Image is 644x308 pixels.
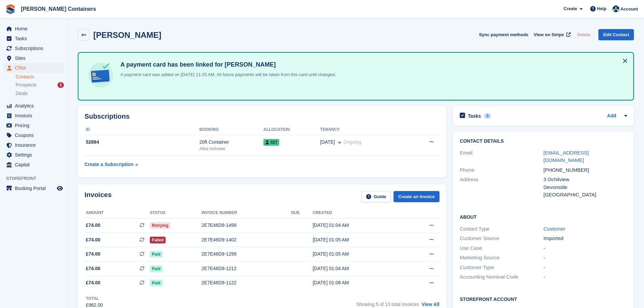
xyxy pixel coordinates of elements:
[85,208,150,218] th: Amount
[86,295,103,302] div: Total
[15,121,55,130] span: Pricing
[460,166,543,174] div: Phone
[574,29,593,40] button: Delete
[3,121,64,130] a: menu
[15,131,55,140] span: Coupons
[15,150,55,160] span: Settings
[85,158,138,171] a: Create a Subscription
[313,222,404,229] div: [DATE] 01:04 AM
[564,5,577,12] span: Create
[422,302,439,307] a: View All
[3,101,64,111] a: menu
[15,101,55,111] span: Analytics
[393,191,439,202] a: Create an Invoice
[460,225,543,233] div: Contact Type
[199,124,264,135] th: Booking
[118,71,336,78] p: A payment card was added on [DATE] 11:25 AM. All future payments will be taken from this card unt...
[361,191,391,202] a: Guide
[544,273,627,281] div: -
[201,251,291,258] div: 2E7E46D9-1299
[460,149,543,164] div: Email
[150,265,162,272] span: Paid
[460,139,627,144] h2: Contact Details
[468,113,481,119] h2: Tasks
[86,265,100,272] span: £74.00
[3,24,64,33] a: menu
[201,265,291,272] div: 2E7E46D9-1212
[460,273,543,281] div: Accounting Nominal Code
[15,34,55,43] span: Tasks
[16,74,64,80] a: Contacts
[460,213,627,220] h2: About
[93,30,161,40] h2: [PERSON_NAME]
[313,236,404,243] div: [DATE] 01:05 AM
[201,208,291,218] th: Invoice number
[343,139,361,145] span: Ongoing
[313,251,404,258] div: [DATE] 01:05 AM
[607,112,616,120] a: Add
[531,29,572,40] a: View on Stripe
[544,176,627,184] div: 3 Ochilview
[356,302,419,307] span: Showing 5 of 13 total invoices
[15,63,55,73] span: CRM
[86,222,100,229] span: £74.00
[18,3,99,15] a: [PERSON_NAME] Containers
[263,139,279,146] span: 027
[150,208,201,218] th: Status
[544,264,627,271] div: -
[620,6,638,13] span: Account
[460,176,543,199] div: Address
[3,111,64,120] a: menu
[118,61,336,69] h4: A payment card has been linked for [PERSON_NAME]
[56,184,64,192] a: Preview store
[201,279,291,286] div: 2E7E46D9-1122
[87,61,115,89] img: card-linked-ebf98d0992dc2aeb22e95c0e3c79077019eb2392cfd83c6a337811c24bc77127.svg
[598,29,634,40] a: Edit Contact
[3,150,64,160] a: menu
[544,184,627,191] div: Devonside
[57,82,64,88] div: 1
[3,63,64,73] a: menu
[15,184,55,193] span: Booking Portal
[199,146,264,152] div: Alloa Inchview
[15,160,55,169] span: Capital
[544,254,627,262] div: -
[199,139,264,146] div: 20ft Container
[85,124,199,135] th: ID
[3,44,64,53] a: menu
[86,236,100,243] span: £74.00
[3,53,64,63] a: menu
[86,251,100,258] span: £74.00
[15,24,55,33] span: Home
[544,244,627,252] div: -
[534,31,564,38] span: View on Stripe
[484,113,492,119] div: 0
[16,90,28,97] span: Deals
[460,295,627,302] h2: Storefront Account
[201,222,291,229] div: 2E7E46D9-1499
[150,251,162,258] span: Paid
[5,4,16,14] img: stora-icon-8386f47178a22dfd0bd8f6a31ec36ba5ce8667c1dd55bd0f319d3a0aa187defe.svg
[85,191,112,202] h2: Invoices
[320,139,335,146] span: [DATE]
[16,82,37,88] span: Prospects
[313,208,404,218] th: Created
[150,237,166,243] span: Failed
[16,90,64,97] a: Deals
[85,139,199,146] div: 52894
[263,124,320,135] th: Allocation
[3,34,64,43] a: menu
[613,5,619,12] img: Audra Whitelaw
[479,29,528,40] button: Sync payment methods
[150,222,170,229] span: Retrying
[460,244,543,252] div: Use Case
[320,124,409,135] th: Tenancy
[3,184,64,193] a: menu
[6,175,67,182] span: Storefront
[544,191,627,199] div: [GEOGRAPHIC_DATA]
[150,280,162,286] span: Paid
[3,140,64,150] a: menu
[3,131,64,140] a: menu
[544,235,627,242] div: Imported
[597,5,606,12] span: Help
